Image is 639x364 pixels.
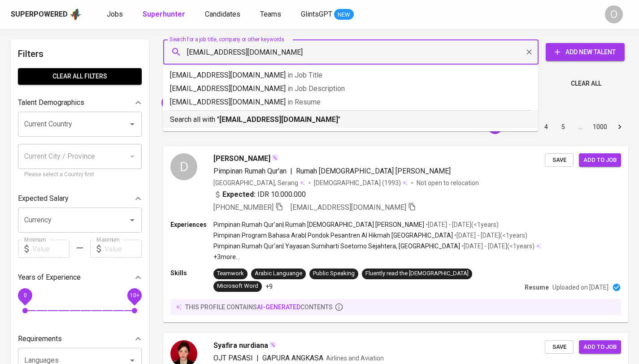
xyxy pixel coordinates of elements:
span: in Job Title [287,71,322,79]
a: Superhunter [143,9,187,20]
div: [PERSON_NAME] [161,95,226,110]
span: Syafira nurdiana [213,340,268,351]
span: Add to job [583,342,617,352]
b: Superhunter [143,10,185,18]
b: [EMAIL_ADDRESS][DOMAIN_NAME] [219,115,338,124]
div: Teamwork [217,269,244,278]
span: OJT PASASI [213,354,253,362]
input: Value [32,240,70,258]
div: Requirements [18,330,142,348]
button: Open [126,118,139,130]
button: Save [545,340,574,354]
a: Candidates [205,9,242,20]
p: [EMAIL_ADDRESS][DOMAIN_NAME] [170,83,531,94]
p: Skills [170,269,213,277]
span: Teams [260,10,281,18]
span: AI-generated [257,303,300,311]
p: Pimpinan Program Bahasa Arab | Pondok Pesantren Al Hikmah [GEOGRAPHIC_DATA] [213,231,453,240]
div: Years of Experience [18,269,142,286]
span: Rumah [DEMOGRAPHIC_DATA] [PERSON_NAME] [296,167,451,175]
div: Microsoft Word [217,282,258,290]
span: Clear All [571,78,601,89]
div: Fluently read the [DEMOGRAPHIC_DATA] [365,269,469,278]
p: Resume [525,283,549,292]
img: magic_wand.svg [271,154,278,161]
div: Superpowered [11,9,68,20]
p: • [DATE] - [DATE] ( <1 years ) [460,242,535,251]
button: Go to page 4 [539,120,553,134]
p: Pimpinan Rumah Qur'an | Rumah [DEMOGRAPHIC_DATA] [PERSON_NAME] [213,220,424,229]
span: [DEMOGRAPHIC_DATA] [314,178,382,187]
span: Add to job [583,155,617,165]
a: Jobs [107,9,125,20]
span: [PERSON_NAME] [161,98,217,107]
span: Pimpinan Rumah Qur'an [213,167,287,175]
button: Go to page 5 [556,120,570,134]
p: Not open to relocation [417,178,479,187]
p: this profile contains contents [185,303,333,312]
span: [PHONE_NUMBER] [213,203,274,212]
button: Go to page 1000 [590,120,610,134]
p: [EMAIL_ADDRESS][DOMAIN_NAME] [170,70,531,81]
a: Teams [260,9,283,20]
h6: Filters [18,47,142,61]
p: Years of Experience [18,272,81,283]
p: Uploaded on [DATE] [552,283,609,292]
span: in Job Description [287,84,345,93]
p: • [DATE] - [DATE] ( <1 years ) [453,231,527,240]
button: Add New Talent [546,43,625,61]
span: 10+ [130,292,139,299]
p: Talent Demographics [18,97,84,108]
span: GAPURA ANGKASA [262,354,323,362]
span: NEW [334,10,354,19]
p: [EMAIL_ADDRESS][DOMAIN_NAME] [170,97,531,108]
div: Talent Demographics [18,94,142,112]
p: • [DATE] - [DATE] ( <1 years ) [424,220,499,229]
p: Pimpinan Rumah Qur'an | Yayasan Sumiharti Soetomo Sejahtera, [GEOGRAPHIC_DATA] [213,242,460,251]
b: Expected: [222,189,256,200]
p: Search all with " " [170,114,531,125]
img: app logo [70,8,82,21]
div: Public Speaking [313,269,355,278]
p: Experiences [170,220,213,229]
img: magic_wand.svg [269,341,276,348]
span: Candidates [205,10,240,18]
span: Airlines and Aviation [326,355,384,362]
button: Clear [523,46,535,58]
span: in Resume [287,98,321,106]
span: [EMAIL_ADDRESS][DOMAIN_NAME] [291,203,406,212]
div: [GEOGRAPHIC_DATA], Serang [213,178,305,187]
a: Superpoweredapp logo [11,8,82,21]
div: O [605,5,623,23]
button: Go to next page [613,120,627,134]
input: Value [104,240,142,258]
span: [PERSON_NAME] [213,153,270,164]
a: GlintsGPT NEW [301,9,354,20]
div: Expected Salary [18,190,142,208]
button: Clear All filters [18,68,142,85]
p: +9 [265,282,273,291]
button: Add to job [579,340,621,354]
span: Clear All filters [25,71,135,82]
span: | [256,353,259,364]
div: IDR 10.000.000 [213,189,306,200]
span: Jobs [107,10,123,18]
nav: pagination navigation [469,120,628,134]
p: Please select a Country first [24,170,135,179]
div: D [170,153,197,180]
div: Arabic Languange [255,269,302,278]
div: (1993) [314,178,408,187]
span: 0 [23,292,26,299]
div: … [573,122,587,131]
button: Open [126,214,139,226]
span: Add New Talent [553,47,617,58]
button: Add to job [579,153,621,167]
span: | [290,166,292,177]
p: Requirements [18,334,62,344]
span: Save [549,155,569,165]
a: D[PERSON_NAME]Pimpinan Rumah Qur'an|Rumah [DEMOGRAPHIC_DATA] [PERSON_NAME][GEOGRAPHIC_DATA], Sera... [163,146,628,322]
p: +3 more ... [213,252,541,261]
span: Save [549,342,569,352]
p: Expected Salary [18,193,69,204]
button: Save [545,153,574,167]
